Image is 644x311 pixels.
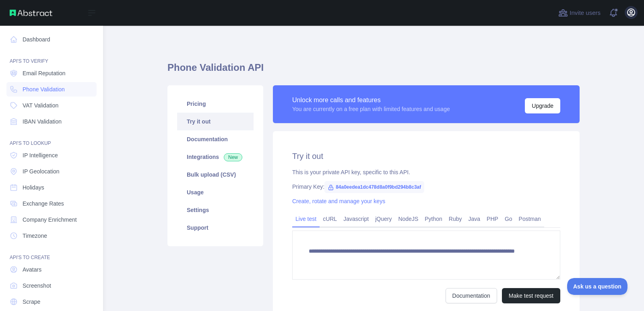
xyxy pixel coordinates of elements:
a: Bulk upload (CSV) [177,166,254,183]
span: Invite users [570,8,601,18]
a: Python [421,212,446,225]
a: Ruby [446,212,465,225]
span: Email Reputation [23,69,66,77]
a: Java [465,212,484,225]
a: Email Reputation [6,66,97,80]
div: API'S TO VERIFY [6,48,97,64]
a: cURL [320,212,340,225]
a: Javascript [340,212,372,225]
a: Usage [177,183,254,201]
a: Phone Validation [6,82,97,97]
a: Live test [292,212,320,225]
a: NodeJS [395,212,421,225]
a: Create, rotate and manage your keys [292,198,385,204]
span: Screenshot [23,282,51,290]
a: Documentation [446,288,497,303]
a: Screenshot [6,278,97,293]
span: Company Enrichment [23,216,77,224]
a: Pricing [177,95,254,113]
a: IP Intelligence [6,148,97,163]
a: jQuery [372,212,395,225]
a: Postman [516,212,544,225]
div: Primary Key: [292,183,560,191]
a: Integrations New [177,148,254,166]
span: New [224,153,242,161]
span: IP Intelligence [23,151,58,159]
span: Timezone [23,232,47,240]
a: VAT Validation [6,98,97,113]
div: Unlock more calls and features [292,95,450,105]
span: IP Geolocation [23,167,60,175]
div: You are currently on a free plan with limited features and usage [292,105,450,113]
h2: Try it out [292,150,560,162]
a: Holidays [6,180,97,195]
a: Go [502,212,516,225]
span: Exchange Rates [23,200,64,208]
span: Holidays [23,183,44,192]
span: Phone Validation [23,85,65,93]
div: API'S TO CREATE [6,245,97,261]
a: Documentation [177,130,254,148]
img: Abstract API [10,10,52,16]
a: Avatars [6,262,97,277]
div: This is your private API key, specific to this API. [292,168,560,176]
a: Dashboard [6,32,97,47]
span: IBAN Validation [23,117,62,126]
button: Upgrade [525,98,560,113]
a: Timezone [6,229,97,243]
a: Try it out [177,113,254,130]
button: Make test request [502,288,560,303]
span: 84a0eedea1dc478d8a0f9bd294b8c3af [324,181,424,193]
span: Scrape [23,298,40,306]
a: Company Enrichment [6,212,97,227]
h1: Phone Validation API [167,61,580,80]
a: PHP [483,212,502,225]
a: IBAN Validation [6,114,97,129]
a: Scrape [6,295,97,309]
a: Exchange Rates [6,196,97,211]
a: Support [177,219,254,237]
iframe: Toggle Customer Support [567,278,628,295]
div: API'S TO LOOKUP [6,130,97,146]
span: VAT Validation [23,101,58,109]
button: Invite users [557,6,602,19]
span: Avatars [23,266,41,274]
a: Settings [177,201,254,219]
a: IP Geolocation [6,164,97,179]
